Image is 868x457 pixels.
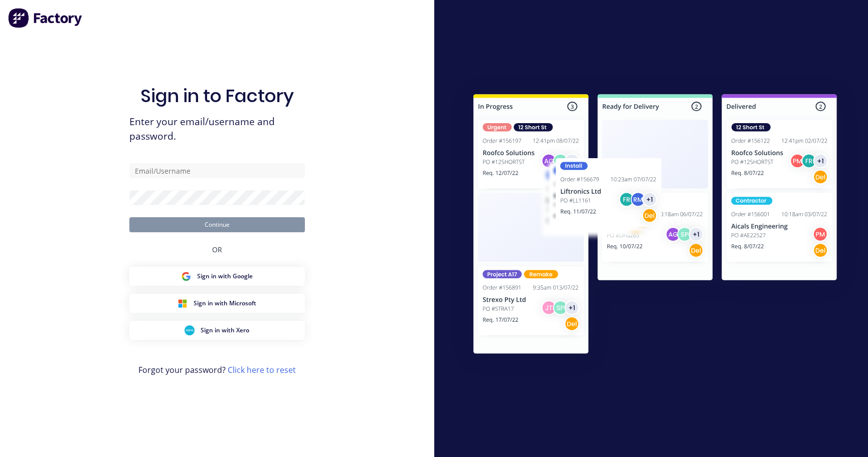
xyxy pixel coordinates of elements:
button: Microsoft Sign inSign in with Microsoft [129,294,305,313]
span: Enter your email/username and password. [129,115,305,144]
img: Factory [8,8,83,28]
div: OR [212,232,222,267]
img: Sign in [451,74,859,377]
span: Sign in with Microsoft [194,299,256,308]
img: Xero Sign in [185,325,195,335]
img: Google Sign in [181,271,191,281]
span: Forgot your password? [138,364,296,376]
button: Xero Sign inSign in with Xero [129,321,305,340]
h1: Sign in to Factory [140,85,294,107]
img: Microsoft Sign in [178,298,188,308]
button: Continue [129,217,305,232]
span: Sign in with Google [197,272,253,281]
input: Email/Username [129,163,305,178]
a: Click here to reset [228,364,296,375]
button: Google Sign inSign in with Google [129,267,305,286]
span: Sign in with Xero [201,326,249,335]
